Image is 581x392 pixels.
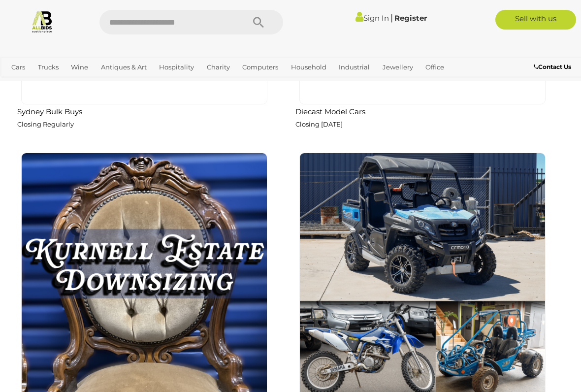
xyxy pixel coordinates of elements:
[7,59,29,75] a: Cars
[495,10,576,30] a: Sell with us
[335,59,374,75] a: Industrial
[97,59,151,75] a: Antiques & Art
[203,59,234,75] a: Charity
[234,10,283,34] button: Search
[295,119,554,130] p: Closing [DATE]
[7,75,35,92] a: Sports
[390,12,393,23] span: |
[34,59,63,75] a: Trucks
[40,75,118,92] a: [GEOGRAPHIC_DATA]
[31,10,54,33] img: Allbids.com.au
[295,105,554,116] h2: Diecast Model Cars
[394,13,427,23] a: Register
[379,59,417,75] a: Jewellery
[534,63,571,70] b: Contact Us
[421,59,448,75] a: Office
[17,105,276,116] h2: Sydney Bulk Buys
[155,59,198,75] a: Hospitality
[17,119,276,130] p: Closing Regularly
[287,59,330,75] a: Household
[355,13,389,23] a: Sign In
[534,62,574,72] a: Contact Us
[238,59,282,75] a: Computers
[67,59,92,75] a: Wine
